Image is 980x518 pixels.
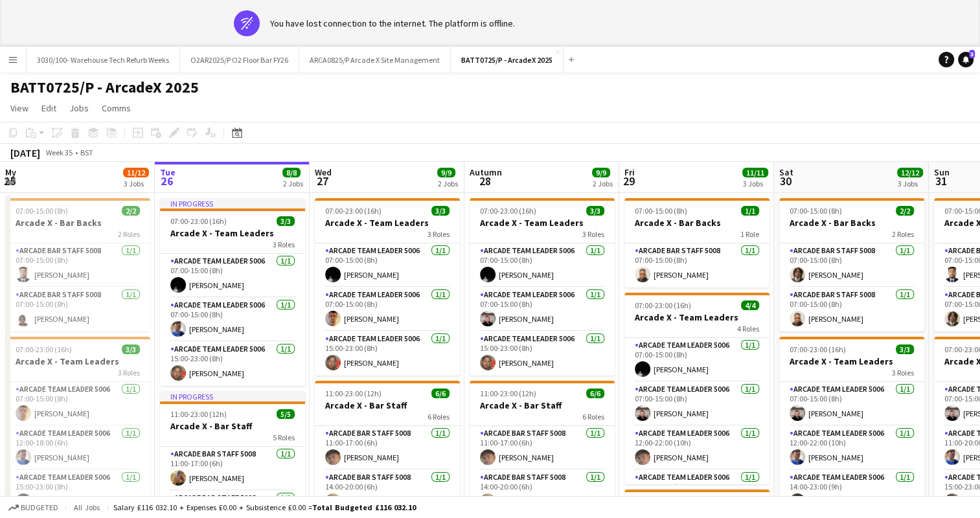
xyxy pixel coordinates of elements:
[742,168,768,177] span: 11/11
[898,179,922,188] div: 3 Jobs
[437,168,455,177] span: 9/9
[635,300,691,310] span: 07:00-23:00 (16h)
[118,368,140,377] span: 3 Roles
[592,168,610,177] span: 9/9
[10,102,28,114] span: View
[315,166,332,178] span: Wed
[16,344,72,354] span: 07:00-23:00 (16h)
[124,179,148,188] div: 3 Jobs
[6,501,60,515] button: Budgeted
[41,102,56,114] span: Edit
[582,229,604,239] span: 3 Roles
[325,206,382,216] span: 07:00-23:00 (16h)
[160,298,305,342] app-card-role: Arcade Team Leader 50061/107:00-15:00 (8h)[PERSON_NAME]
[160,166,176,178] span: Tue
[470,400,615,411] h3: Arcade X - Bar Staff
[624,311,769,323] h3: Arcade X - Team Leaders
[160,254,305,298] app-card-role: Arcade Team Leader 50061/107:00-15:00 (8h)[PERSON_NAME]
[170,199,213,208] font: In progress
[170,409,227,419] span: 11:00-23:00 (12h)
[969,50,975,58] span: 3
[190,55,288,65] font: O2AR2025/P O2 Floor Bar FY26
[470,287,615,332] app-card-role: Arcade Team Leader 50061/107:00-15:00 (8h)[PERSON_NAME]
[160,447,305,491] app-card-role: Arcade Bar Staff 50081/111:00-17:00 (6h)[PERSON_NAME]
[777,174,793,188] span: 30
[622,174,635,188] span: 29
[273,433,295,442] span: 5 Roles
[313,174,332,188] span: 27
[277,409,295,419] span: 5/5
[624,293,769,484] div: 07:00-23:00 (16h)4/4Arcade X - Team Leaders4 RolesArcade Team Leader 50061/107:00-15:00 (8h)[PERS...
[10,146,40,159] div: [DATE]
[586,206,604,216] span: 3/3
[160,198,305,386] app-job-card: In progress07:00-23:00 (16h)3/3Arcade X - Team Leaders3 RolesArcade Team Leader 50061/107:00-15:0...
[624,470,769,514] app-card-role: Arcade Team Leader 50061/115:00-23:00 (8h)
[593,179,613,188] div: 2 Jobs
[779,355,924,367] h3: Arcade X - Team Leaders
[282,168,301,177] span: 8/8
[897,168,923,177] span: 12/12
[312,502,416,512] span: Total Budgeted £116 032.10
[480,388,536,398] span: 11:00-23:00 (12h)
[36,100,62,117] a: Edit
[315,470,460,518] app-card-role: Arcade Bar Staff 50081/114:00-20:00 (6h)[PERSON_NAME] [PERSON_NAME]
[743,179,768,188] div: 3 Jobs
[158,174,176,188] span: 26
[310,55,440,65] font: ARCA0825/P Arcade X Site Management
[315,243,460,287] app-card-role: Arcade Team Leader 50061/107:00-15:00 (8h)[PERSON_NAME]
[5,243,150,287] app-card-role: Arcade Bar Staff 50081/107:00-15:00 (8h)[PERSON_NAME]
[468,174,502,188] span: 28
[438,179,458,188] div: 2 Jobs
[69,102,89,114] span: Jobs
[37,55,169,65] font: 3030/100- Warehouse Tech Refurb Weeks
[779,426,924,470] app-card-role: Arcade Team Leader 50061/112:00-22:00 (10h)[PERSON_NAME]
[113,502,312,512] font: Salary £116 032.10 + Expenses £0.00 + Subsistence £0.00 =
[779,198,924,332] app-job-card: 07:00-15:00 (8h)2/2Arcade X - Bar Backs2 RolesArcade Bar Staff 50081/107:00-15:00 (8h)[PERSON_NAM...
[283,179,303,188] div: 2 Jobs
[315,400,460,411] h3: Arcade X - Bar Staff
[470,166,502,178] span: Autumn
[932,174,950,188] span: 31
[170,216,227,226] span: 07:00-23:00 (16h)
[270,17,515,29] div: You have lost connection to the internet. The platform is offline.
[27,47,180,73] button: 3030/100- Warehouse Tech Refurb Weeks
[5,217,150,229] h3: Arcade X - Bar Backs
[431,388,450,398] span: 6/6
[315,198,460,376] app-job-card: 07:00-23:00 (16h)3/3Arcade X - Team Leaders3 RolesArcade Team Leader 50061/107:00-15:00 (8h)[PERS...
[102,102,131,114] span: Comms
[5,382,150,426] app-card-role: Arcade Team Leader 50061/107:00-15:00 (8h)[PERSON_NAME]
[470,243,615,287] app-card-role: Arcade Team Leader 50061/107:00-15:00 (8h)[PERSON_NAME]
[624,243,769,287] app-card-role: Arcade Bar Staff 50081/107:00-15:00 (8h)[PERSON_NAME]
[5,287,150,332] app-card-role: Arcade Bar Staff 50081/107:00-15:00 (8h)[PERSON_NAME]
[273,240,295,249] span: 3 Roles
[160,227,305,239] h3: Arcade X - Team Leaders
[624,338,769,382] app-card-role: Arcade Team Leader 50061/107:00-15:00 (8h)[PERSON_NAME]
[315,332,460,376] app-card-role: Arcade Team Leader 50061/115:00-23:00 (8h)[PERSON_NAME]
[470,426,615,470] app-card-role: Arcade Bar Staff 50081/111:00-17:00 (6h)[PERSON_NAME]
[958,52,974,67] a: 3
[635,206,687,216] span: 07:00-15:00 (8h)
[779,337,924,514] app-job-card: 07:00-23:00 (16h)3/3Arcade X - Team Leaders3 RolesArcade Team Leader 50061/107:00-15:00 (8h)[PERS...
[160,342,305,386] app-card-role: Arcade Team Leader 50061/115:00-23:00 (8h)[PERSON_NAME]
[624,382,769,426] app-card-role: Arcade Team Leader 50061/107:00-15:00 (8h)[PERSON_NAME]
[5,355,150,367] h3: Arcade X - Team Leaders
[325,388,382,398] span: 11:00-23:00 (12h)
[934,166,950,178] span: Sun
[75,148,78,157] font: •
[740,229,759,239] span: 1 Role
[624,217,769,229] h3: Arcade X - Bar Backs
[892,229,914,239] span: 2 Roles
[624,198,769,287] app-job-card: 07:00-15:00 (8h)1/1Arcade X - Bar Backs1 RoleArcade Bar Staff 50081/107:00-15:00 (8h)[PERSON_NAME]
[427,229,450,239] span: 3 Roles
[779,166,793,178] span: Sat
[5,337,150,514] app-job-card: 07:00-23:00 (16h)3/3Arcade X - Team Leaders3 RolesArcade Team Leader 50061/107:00-15:00 (8h)[PERS...
[896,344,914,354] span: 3/3
[790,206,842,216] span: 07:00-15:00 (8h)
[470,470,615,518] app-card-role: Arcade Bar Staff 50081/114:00-20:00 (6h)[PERSON_NAME] [PERSON_NAME]
[470,198,615,376] div: 07:00-23:00 (16h)3/3Arcade X - Team Leaders3 RolesArcade Team Leader 50061/107:00-15:00 (8h)[PERS...
[896,206,914,216] span: 2/2
[582,412,604,422] span: 6 Roles
[427,412,450,422] span: 6 Roles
